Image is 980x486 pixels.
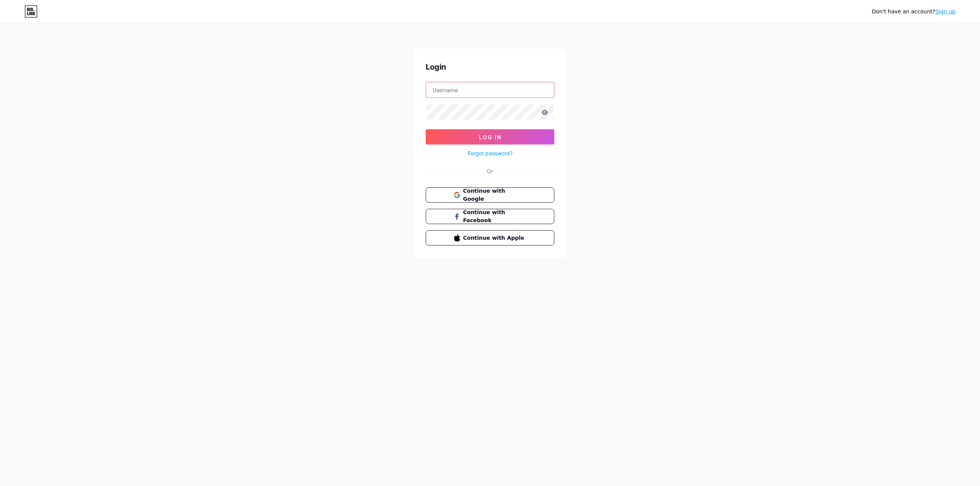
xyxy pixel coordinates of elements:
[463,208,526,224] span: Continue with Facebook
[426,187,554,203] button: Continue with Google
[872,8,955,16] div: Don't have an account?
[479,134,501,140] span: Log In
[426,230,554,245] button: Continue with Apple
[426,209,554,224] button: Continue with Facebook
[935,8,955,15] a: Sign up
[426,82,554,98] input: Username
[426,61,554,73] div: Login
[463,234,526,242] span: Continue with Apple
[468,149,513,157] a: Forgot password?
[426,129,554,145] button: Log In
[463,187,526,203] span: Continue with Google
[487,167,493,175] div: Or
